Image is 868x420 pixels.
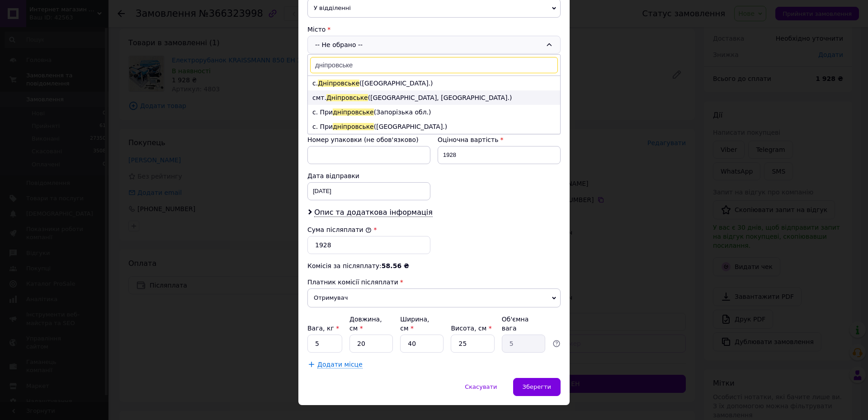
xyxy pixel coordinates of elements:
div: Комісія за післяплату: [307,261,561,270]
span: Дніпровське [318,80,359,87]
div: Місто [307,25,561,34]
div: -- Не обрано -- [307,36,561,54]
li: с. При (Запорізька обл.) [308,105,560,119]
div: Номер упаковки (не обов'язково) [307,135,430,144]
li: смт. ([GEOGRAPHIC_DATA], [GEOGRAPHIC_DATA].) [308,90,560,105]
span: Отримувач [307,288,561,307]
span: дніпровське [333,123,374,130]
span: Додати місце [317,361,363,368]
span: Дніпровське [326,94,368,101]
input: Знайти [310,57,558,73]
span: Скасувати [465,383,497,390]
label: Довжина, см [349,316,382,332]
label: Ширина, см [400,316,429,332]
span: дніпровське [333,109,374,116]
div: Дата відправки [307,171,430,180]
label: Вага, кг [307,325,339,332]
li: с. При ([GEOGRAPHIC_DATA].) [308,119,560,134]
li: с. ([GEOGRAPHIC_DATA].) [308,76,560,90]
span: 58.56 ₴ [382,262,409,269]
label: Сума післяплати [307,226,372,233]
div: Оціночна вартість [438,135,561,144]
label: Висота, см [451,325,491,332]
span: Опис та додаткова інформація [314,208,433,217]
span: Зберегти [523,383,551,390]
div: Об'ємна вага [502,315,545,333]
span: Платник комісії післяплати [307,278,398,286]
